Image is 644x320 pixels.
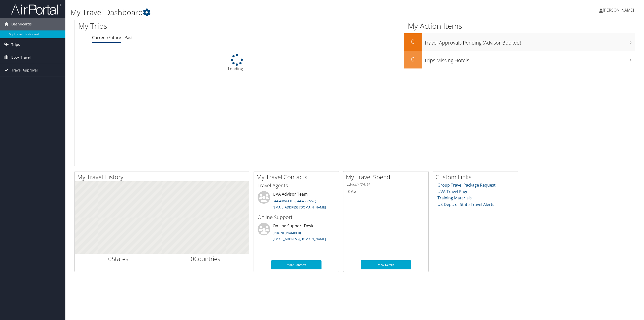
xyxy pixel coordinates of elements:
[125,35,133,40] a: Past
[258,182,335,189] h3: Travel Agents
[70,7,450,18] h1: My Travel Dashboard
[273,230,301,235] a: [PHONE_NUMBER]
[11,64,38,77] span: Travel Approval
[92,35,121,40] a: Current/Future
[424,54,635,64] h3: Trips Missing Hotels
[255,191,338,212] li: UVA Advisor Team
[435,173,518,181] h2: Custom Links
[255,223,338,243] li: On-line Support Desk
[273,205,326,209] a: [EMAIL_ADDRESS][DOMAIN_NAME]
[347,182,425,187] h6: [DATE] - [DATE]
[437,189,468,194] a: UVA Travel Page
[273,237,326,241] a: [EMAIL_ADDRESS][DOMAIN_NAME]
[424,37,635,46] h3: Travel Approvals Pending (Advisor Booked)
[166,255,246,263] h2: Countries
[11,3,61,15] img: airportal-logo.png
[74,54,400,72] div: Loading...
[256,173,339,181] h2: My Travel Contacts
[437,182,496,188] a: Group Travel Package Request
[437,195,472,201] a: Training Materials
[258,214,335,221] h3: Online Support
[404,51,635,68] a: 0Trips Missing Hotels
[191,255,194,263] span: 0
[273,199,316,203] a: 844-4UVA-CBT (844-488-2228)
[11,18,32,30] span: Dashboards
[437,202,494,207] a: US Dept. of State Travel Alerts
[599,3,639,18] a: [PERSON_NAME]
[11,38,20,51] span: Trips
[603,7,634,13] span: [PERSON_NAME]
[11,51,31,64] span: Book Travel
[404,55,422,63] h2: 0
[271,260,321,269] a: More Contacts
[77,173,249,181] h2: My Travel History
[404,33,635,51] a: 0Travel Approvals Pending (Advisor Booked)
[404,21,635,31] h1: My Action Items
[78,255,158,263] h2: States
[78,21,260,31] h1: My Trips
[346,173,428,181] h2: My Travel Spend
[108,255,112,263] span: 0
[347,189,425,194] h6: Total
[404,37,422,46] h2: 0
[361,260,411,269] a: View Details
